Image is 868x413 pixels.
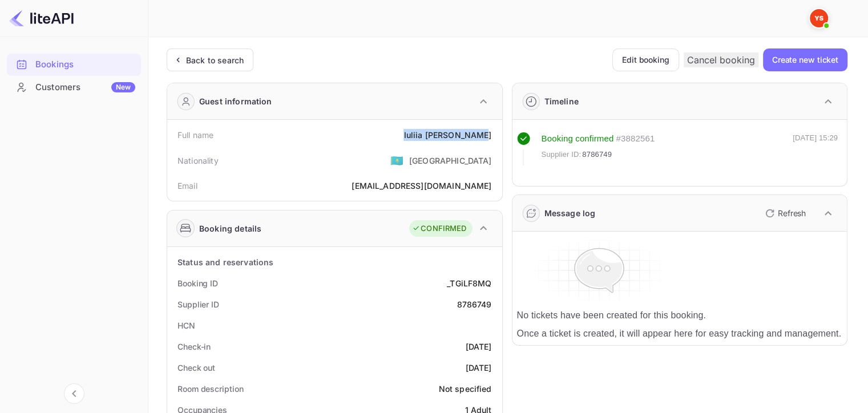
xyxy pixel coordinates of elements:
[177,362,215,374] div: Check out
[7,54,141,75] a: Bookings
[7,54,141,76] div: Bookings
[177,319,195,331] div: HCN
[544,207,596,219] div: Message log
[9,9,74,27] img: LiteAPI logo
[810,9,828,27] img: Yandex Support
[35,58,135,71] div: Bookings
[457,298,491,310] div: 8786749
[64,383,84,404] button: Collapse navigation
[390,150,403,171] span: United States
[403,129,491,141] div: Iuliia [PERSON_NAME]
[177,383,243,395] div: Room description
[199,222,261,234] div: Booking details
[466,362,492,374] div: [DATE]
[439,383,492,395] div: Not specified
[352,180,491,192] div: [EMAIL_ADDRESS][DOMAIN_NAME]
[793,132,838,165] div: [DATE] 15:29
[35,81,135,94] div: Customers
[544,95,579,107] div: Timeline
[111,82,135,92] div: New
[177,277,218,289] div: Booking ID
[447,277,491,289] div: _TGiLF8MQ
[409,155,492,167] div: [GEOGRAPHIC_DATA]
[542,132,614,145] div: Booking confirmed
[612,48,679,71] button: Edit booking
[186,54,244,66] div: Back to search
[684,52,758,67] button: Cancel booking
[199,95,272,107] div: Guest information
[582,149,612,160] span: 8786749
[177,155,219,167] div: Nationality
[616,132,655,145] div: # 3882561
[517,327,843,341] p: Once a ticket is created, it will appear here for easy tracking and management.
[763,48,847,71] button: Create new ticket
[177,129,213,141] div: Full name
[7,76,141,98] a: CustomersNew
[778,207,806,219] p: Refresh
[177,180,197,192] div: Email
[542,149,582,160] span: Supplier ID:
[412,223,466,234] div: CONFIRMED
[177,298,219,310] div: Supplier ID
[466,341,492,353] div: [DATE]
[517,309,843,322] p: No tickets have been created for this booking.
[177,256,273,268] div: Status and reservations
[7,76,141,99] div: CustomersNew
[177,341,211,353] div: Check-in
[758,204,810,222] button: Refresh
